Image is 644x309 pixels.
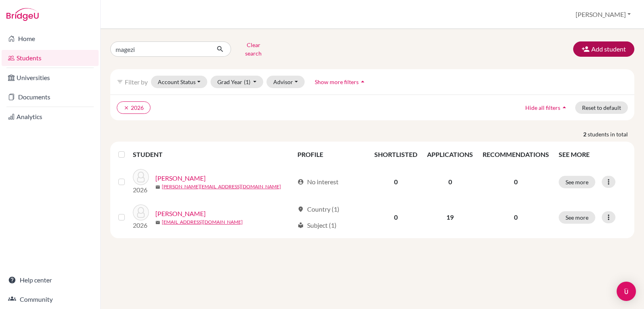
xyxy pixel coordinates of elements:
span: (1) [244,78,250,85]
a: Community [2,291,99,307]
button: See more [559,176,595,188]
i: arrow_drop_up [359,78,367,86]
a: [PERSON_NAME][EMAIL_ADDRESS][DOMAIN_NAME] [162,183,281,190]
span: account_circle [297,179,304,185]
i: filter_list [117,78,123,85]
th: SEE MORE [554,145,631,164]
a: Home [2,31,99,47]
button: Advisor [266,76,305,88]
img: Bridge-U [6,8,39,21]
div: No interest [297,177,339,187]
th: STUDENT [133,145,293,164]
a: Analytics [2,109,99,125]
button: Hide all filtersarrow_drop_up [518,101,575,114]
a: Universities [2,70,99,86]
p: 2026 [133,185,149,195]
button: Grad Year(1) [211,76,264,88]
p: 2026 [133,220,149,230]
button: clear2026 [117,101,151,114]
button: Clear search [231,39,276,60]
span: mail [155,185,160,190]
div: Subject (1) [297,220,336,230]
button: See more [559,211,595,224]
th: APPLICATIONS [422,145,478,164]
img: Magezi, Christabel [133,204,149,220]
div: Open Intercom Messenger [617,282,636,301]
div: Country (1) [297,204,339,214]
a: Students [2,50,99,66]
span: local_library [297,222,304,229]
a: [EMAIL_ADDRESS][DOMAIN_NAME] [162,218,243,226]
button: Add student [573,41,634,57]
button: Account Status [151,76,207,88]
span: Hide all filters [525,104,560,111]
button: Show more filtersarrow_drop_up [308,76,374,88]
a: [PERSON_NAME] [155,209,206,218]
a: [PERSON_NAME] [155,173,206,183]
strong: 2 [583,130,588,138]
i: clear [124,105,129,111]
th: PROFILE [293,145,369,164]
span: mail [155,220,160,225]
a: Documents [2,89,99,105]
button: [PERSON_NAME] [572,7,634,22]
p: 0 [483,212,549,222]
td: 0 [422,164,478,200]
span: Show more filters [315,78,359,85]
i: arrow_drop_up [560,103,568,111]
th: SHORTLISTED [369,145,422,164]
td: 19 [422,200,478,235]
img: Magezi, Christabel [133,169,149,185]
th: RECOMMENDATIONS [478,145,554,164]
td: 0 [369,164,422,200]
a: Help center [2,272,99,288]
span: location_on [297,206,304,212]
p: 0 [483,177,549,187]
button: Reset to default [575,101,628,114]
td: 0 [369,200,422,235]
span: Filter by [125,78,148,86]
input: Find student by name... [110,41,210,57]
span: students in total [588,130,634,138]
